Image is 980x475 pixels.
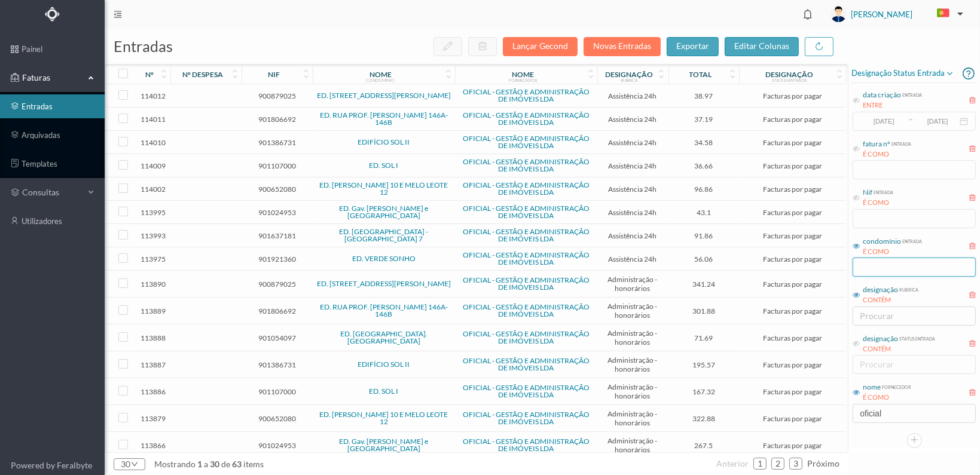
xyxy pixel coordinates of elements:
div: entrada [872,187,893,196]
span: Facturas por pagar [742,441,842,450]
span: 167.32 [671,387,737,396]
div: entrada [901,236,922,245]
span: mostrando [154,459,196,469]
a: 2 [772,455,784,473]
div: rubrica [898,284,918,293]
div: nome [863,382,881,393]
a: OFICIAL - GESTÃO E ADMINISTRAÇÃO DE IMÓVEIS LDA [463,250,590,266]
i: icon: bell [800,7,816,22]
div: nome [512,70,534,79]
span: 113879 [138,414,167,423]
span: Facturas por pagar [742,360,842,369]
a: 1 [754,455,766,473]
a: EDIFÍCIO SOL II [358,360,410,369]
div: CONTÉM [863,295,918,305]
span: 114009 [138,161,167,170]
span: 195.57 [671,360,737,369]
div: procurar [860,310,963,322]
span: 901806692 [245,115,310,124]
span: anterior [716,458,749,468]
span: Facturas por pagar [742,138,842,147]
span: Facturas por pagar [742,185,842,194]
span: Assistência 24h [600,138,665,147]
li: Página Anterior [716,454,749,473]
a: OFICIAL - GESTÃO E ADMINISTRAÇÃO DE IMÓVEIS LDA [463,356,590,372]
span: Administração - honorários [600,275,665,293]
div: condomínio [863,236,901,247]
a: ED. [GEOGRAPHIC_DATA]. [GEOGRAPHIC_DATA] [340,329,428,345]
div: entrada [901,90,922,99]
i: icon: down [130,461,138,468]
img: user_titan3.af2715ee.jpg [831,6,847,22]
div: status entrada [772,78,807,82]
a: ED. RUA PROF. [PERSON_NAME] 146A-146B [320,111,448,127]
li: Página Seguinte [807,454,839,473]
span: 43.1 [671,208,737,217]
span: 113975 [138,255,167,263]
span: 113993 [138,231,167,240]
div: 30 [121,455,130,473]
span: exportar [676,41,709,51]
span: 37.19 [671,115,737,124]
span: próximo [807,458,839,468]
a: OFICIAL - GESTÃO E ADMINISTRAÇÃO DE IMÓVEIS LDA [463,329,590,345]
span: a [204,459,208,469]
button: Lançar Gecond [503,37,578,56]
a: ED. [PERSON_NAME] 10 E MELO LEOTE 12 [319,410,448,426]
div: fornecedor [881,382,911,391]
span: Assistência 24h [600,255,665,263]
div: designação [863,333,898,344]
button: exportar [667,37,719,56]
span: 113890 [138,280,167,289]
span: Facturas por pagar [742,414,842,423]
a: ED. [STREET_ADDRESS][PERSON_NAME] [317,91,451,100]
a: OFICIAL - GESTÃO E ADMINISTRAÇÃO DE IMÓVEIS LDA [463,157,590,173]
span: Facturas por pagar [742,231,842,240]
span: 113888 [138,333,167,342]
span: 113886 [138,387,167,396]
span: 113887 [138,360,167,369]
div: designação [606,70,654,79]
a: ED. SOL I [369,161,398,170]
span: 901386731 [245,138,310,147]
a: ED. VERDE SONHO [352,254,416,263]
span: 113889 [138,307,167,315]
div: total [689,70,712,79]
div: fornecedor [509,78,537,82]
a: ED. [PERSON_NAME] 10 E MELO LEOTE 12 [319,180,448,197]
span: Facturas por pagar [742,115,842,124]
span: 341.24 [671,280,737,289]
span: entradas [114,37,173,55]
span: 36.66 [671,161,737,170]
a: OFICIAL - GESTÃO E ADMINISTRAÇÃO DE IMÓVEIS LDA [463,180,590,197]
span: 901806692 [245,307,310,315]
div: Nif [863,187,872,198]
span: 113866 [138,441,167,450]
a: OFICIAL - GESTÃO E ADMINISTRAÇÃO DE IMÓVEIS LDA [463,87,590,103]
div: CONTÉM [863,344,935,354]
span: Assistência 24h [600,91,665,100]
div: nome [370,70,392,79]
span: Novas Entradas [584,41,667,51]
div: nº [145,70,154,79]
a: OFICIAL - GESTÃO E ADMINISTRAÇÃO DE IMÓVEIS LDA [463,111,590,127]
span: 900879025 [245,280,310,289]
a: OFICIAL - GESTÃO E ADMINISTRAÇÃO DE IMÓVEIS LDA [463,383,590,399]
span: Designação status entrada [851,66,954,81]
span: 901386731 [245,360,310,369]
button: PT [927,4,968,23]
a: OFICIAL - GESTÃO E ADMINISTRAÇÃO DE IMÓVEIS LDA [463,275,590,292]
div: ENTRE [863,100,922,111]
span: Administração - honorários [600,382,665,400]
span: 900652080 [245,185,310,194]
span: 114012 [138,91,167,100]
a: ED. RUA PROF. [PERSON_NAME] 146A-146B [320,302,448,318]
a: EDIFÍCIO SOL II [358,137,410,146]
a: ED. Gav. [PERSON_NAME] e [GEOGRAPHIC_DATA] [339,204,428,220]
span: 30 [208,459,221,469]
span: Assistência 24h [600,208,665,217]
span: Facturas por pagar [742,91,842,100]
span: Facturas por pagar [742,333,842,342]
div: É COMO [863,393,911,403]
span: Assistência 24h [600,231,665,240]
